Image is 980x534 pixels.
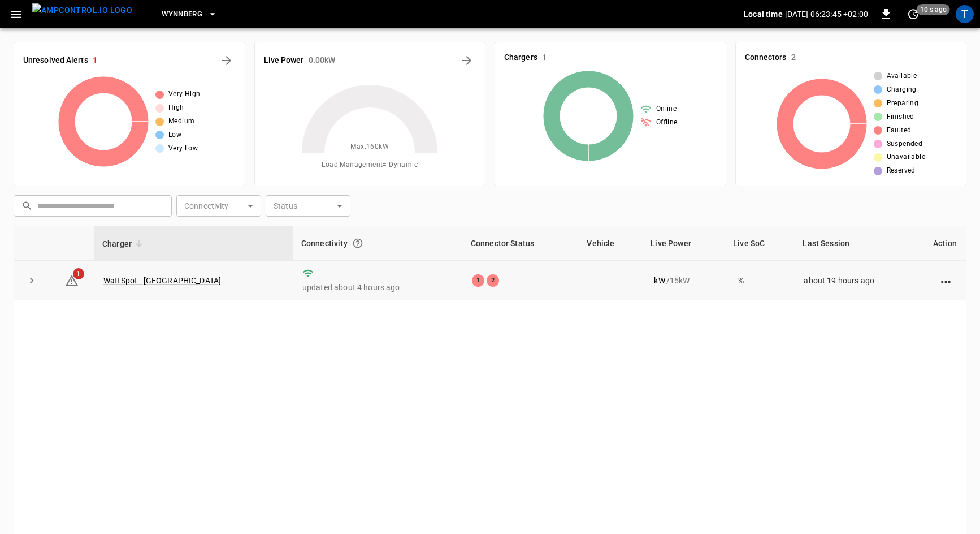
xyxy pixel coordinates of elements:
span: 1 [73,268,84,279]
th: Live Power [643,226,725,261]
button: expand row [23,272,40,289]
th: Live SoC [725,226,795,261]
h6: 1 [93,54,97,67]
span: Suspended [887,139,923,150]
span: Available [887,71,917,82]
div: / 15 kW [652,275,716,286]
h6: 0.00 kW [309,54,336,67]
span: Reserved [887,165,916,176]
span: Online [656,104,677,115]
span: Load Management = Dynamic [322,160,418,171]
h6: Unresolved Alerts [23,54,88,67]
h6: Connectors [745,51,787,64]
th: Last Session [795,226,925,261]
div: profile-icon [956,5,974,23]
button: All Alerts [218,51,236,70]
span: Finished [887,111,914,123]
div: 2 [487,274,499,287]
span: Preparing [887,98,919,109]
td: about 19 hours ago [795,261,925,300]
button: Wynnberg [157,3,222,25]
p: - kW [652,275,665,286]
h6: Chargers [504,51,537,64]
span: Wynnberg [162,8,202,21]
th: Vehicle [579,226,643,261]
h6: 1 [542,51,547,64]
p: updated about 4 hours ago [302,282,454,293]
h6: Live Power [264,54,304,67]
span: Offline [656,117,678,128]
span: Charging [887,84,917,96]
span: Medium [168,116,194,127]
span: Low [168,130,181,141]
span: Very Low [168,143,198,154]
span: Charger [102,237,146,251]
a: 1 [65,275,79,284]
button: Connection between the charger and our software. [348,233,368,253]
th: Connector Status [463,226,579,261]
span: Faulted [887,125,912,136]
div: Connectivity [301,233,455,253]
button: Energy Overview [458,51,476,70]
button: set refresh interval [904,5,922,23]
p: Local time [744,8,783,20]
p: [DATE] 06:23:45 +02:00 [785,8,868,20]
span: 10 s ago [917,4,950,15]
div: 1 [472,274,484,287]
h6: 2 [791,51,796,64]
th: Action [925,226,966,261]
span: Very High [168,89,201,100]
div: action cell options [939,275,953,286]
img: ampcontrol.io logo [32,3,132,18]
a: WattSpot - [GEOGRAPHIC_DATA] [103,276,221,285]
td: - [579,261,643,300]
span: High [168,102,184,114]
span: Max. 160 kW [350,141,389,153]
td: - % [725,261,795,300]
span: Unavailable [887,152,925,163]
